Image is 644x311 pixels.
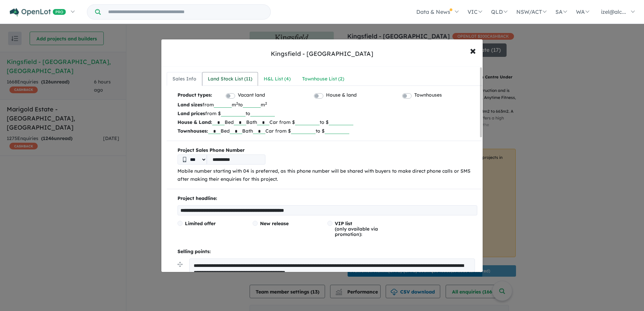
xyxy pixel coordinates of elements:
b: Project Sales Phone Number [178,146,477,154]
p: Project headline: [178,195,477,203]
b: Townhouses: [178,128,208,134]
label: House & land [326,91,357,99]
p: from m to m [178,100,477,109]
sup: 2 [236,101,238,106]
div: Kingsfield - [GEOGRAPHIC_DATA] [271,49,373,58]
p: from $ to [178,109,477,118]
b: Product types: [178,91,212,100]
span: VIP list [335,220,352,227]
p: Mobile number starting with 04 is preferred, as this phone number will be shared with buyers to m... [178,167,477,183]
label: Townhouses [414,91,442,99]
img: drag.svg [178,262,183,267]
span: Limited offer [185,220,216,227]
span: (only available via promotion): [335,220,378,237]
span: × [470,43,476,58]
span: izel@alc... [601,8,626,15]
b: House & Land: [178,119,212,125]
b: Land sizes [178,102,202,108]
input: Try estate name, suburb, builder or developer [102,5,269,19]
b: Land prices [178,110,205,116]
p: Bed Bath Car from $ to $ [178,118,477,127]
div: Sales Info [172,75,196,83]
div: H&L List ( 4 ) [264,75,291,83]
div: Townhouse List ( 2 ) [302,75,344,83]
p: Bed Bath Car from $ to $ [178,127,477,135]
label: Vacant land [238,91,265,99]
span: New release [260,220,289,227]
img: Openlot PRO Logo White [10,8,66,16]
p: Selling points: [178,248,477,256]
div: Land Stock List ( 11 ) [208,75,252,83]
sup: 2 [265,101,267,106]
img: Phone icon [183,157,186,162]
